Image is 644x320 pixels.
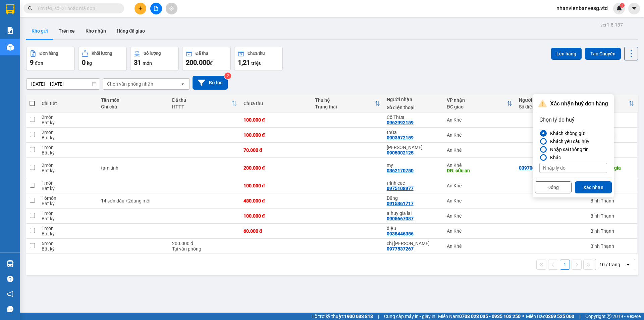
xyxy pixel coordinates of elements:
span: file-add [154,6,158,11]
span: | [378,313,379,320]
button: 1 [560,260,570,270]
div: Bất kỳ [42,186,94,191]
div: 70.000 đ [244,147,308,153]
button: Bộ lọc [193,76,228,90]
div: DĐ: cửu an [447,168,512,173]
span: Hỗ trợ kỹ thuật: [311,313,373,320]
span: 9 [30,58,34,66]
div: 100.000 đ [244,213,308,219]
input: Select a date range. [26,79,100,89]
div: Cô Thừa [387,115,440,120]
sup: 1 [620,3,625,8]
div: ĐC giao [447,104,507,109]
div: Khách không gửi [547,129,585,137]
span: đơn [35,60,43,66]
div: Người gửi [519,97,584,103]
button: Trên xe [53,23,80,39]
div: C Hà [387,145,440,150]
span: món [143,60,152,66]
span: 0 [82,58,86,66]
span: plus [138,6,143,11]
div: Đơn hàng [40,51,58,56]
th: Toggle SortBy [312,95,383,112]
div: 1 món [42,180,94,186]
span: ⚪️ [522,315,524,318]
div: Bất kỳ [42,120,94,125]
div: An Khê [447,163,512,168]
span: notification [7,291,13,297]
span: 200.000 [186,58,210,66]
div: 0362170750 [387,168,414,173]
div: 5 món [42,241,94,246]
span: Nhận: [64,6,80,13]
button: caret-down [628,3,640,14]
strong: 0708 023 035 - 0935 103 250 [459,314,521,319]
div: Bình Thạnh [590,213,634,219]
div: Bất kỳ [42,246,94,252]
span: triệu [251,60,262,66]
div: Bình Thạnh [590,198,634,203]
div: Bất kỳ [42,150,94,155]
span: Miền Nam [438,313,521,320]
div: 2 món [42,115,94,120]
span: question-circle [7,276,13,282]
div: Xác nhận huỷ đơn hàng [535,96,612,111]
div: 0938446356 [387,231,414,236]
button: Đóng [535,181,572,193]
div: my [387,163,440,168]
div: tạm tính [101,165,165,171]
div: Nhập sai thông tin [547,145,589,153]
img: warehouse-icon [7,260,14,267]
div: 0962992159 [64,22,122,31]
div: Chưa thu [248,51,265,56]
div: trinh cục [387,180,440,186]
div: Đã thu [172,97,231,103]
span: Cung cấp máy in - giấy in: [384,313,436,320]
button: Lên hàng [551,48,582,60]
span: Gửi: [6,6,16,13]
svg: open [626,262,631,267]
button: Xác nhận [575,181,612,193]
div: Chi tiết [42,101,94,106]
div: 100.000 đ [244,183,308,188]
div: Tên món [101,97,165,103]
div: An Khê [447,132,512,138]
span: kg [87,60,92,66]
span: 31 [134,58,141,66]
span: | [579,313,580,320]
div: 0905667087 [387,216,414,221]
span: message [7,306,13,312]
span: nhanvienbanvesg.vtd [551,4,613,12]
div: HTTT [172,104,231,109]
button: Đã thu200.000đ [182,47,231,71]
sup: 2 [224,73,231,79]
div: 100.000 đ [244,117,308,123]
div: 10 / trang [599,261,620,268]
div: Thu hộ [315,97,374,103]
th: Toggle SortBy [169,95,240,112]
div: VP nhận [447,97,507,103]
div: 60.000 đ [244,228,308,234]
div: Bình Thạnh [6,6,59,14]
button: Khối lượng0kg [78,47,127,71]
div: chị trúc [387,241,440,246]
button: Đơn hàng9đơn [26,47,75,71]
div: Người nhận [387,97,440,102]
img: icon-new-feature [616,5,622,11]
th: Toggle SortBy [443,95,516,112]
button: Kho nhận [80,23,111,39]
div: 100.000 đ [244,132,308,138]
div: 0975108977 [387,186,414,191]
div: Bất kỳ [42,201,94,206]
div: An Khê [447,147,512,153]
div: 200.000 đ [172,241,237,246]
div: 16 món [42,195,94,201]
div: Bất kỳ [42,135,94,140]
div: An Khê [447,243,512,249]
button: Kho gửi [26,23,53,39]
button: Hàng đã giao [111,23,150,39]
div: 0915361717 [387,201,414,206]
div: An Khê [447,213,512,219]
span: đ [210,60,213,66]
strong: 1900 633 818 [344,314,373,319]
